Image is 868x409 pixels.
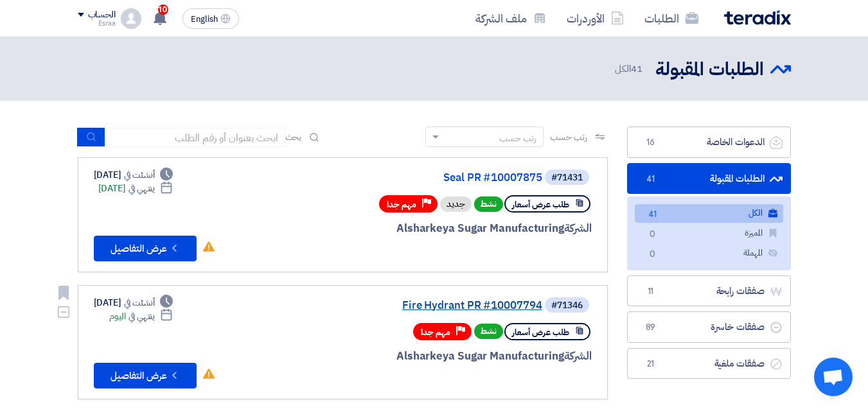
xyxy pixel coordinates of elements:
[643,321,659,334] span: 89
[387,198,416,211] span: مهم جدا
[627,126,791,158] a: الدعوات الخاصة16
[283,348,592,365] div: Alsharkeya Sugar Manufacturing
[634,3,709,33] a: الطلبات
[615,62,644,76] span: الكل
[635,204,783,223] a: الكل
[643,173,659,186] span: 41
[128,309,155,323] span: ينتهي في
[512,198,569,211] span: طلب عرض أسعار
[645,228,660,241] span: 0
[285,172,542,184] a: Seal PR #10007875
[94,363,197,388] button: عرض التفاصيل
[182,8,239,29] button: English
[474,324,503,339] span: نشط
[655,57,764,82] h2: الطلبات المقبولة
[643,358,659,370] span: 21
[814,358,853,396] div: Open chat
[128,182,155,195] span: ينتهي في
[283,220,592,237] div: Alsharkeya Sugar Manufacturing
[645,248,660,261] span: 0
[78,20,116,27] div: Esraa
[121,8,141,29] img: profile_test.png
[631,62,642,76] span: 41
[98,182,173,195] div: [DATE]
[556,3,634,33] a: الأوردرات
[635,244,783,263] a: المهملة
[124,168,155,182] span: أنشئت في
[421,326,450,338] span: مهم جدا
[285,300,542,311] a: Fire Hydrant PR #10007794
[627,163,791,195] a: الطلبات المقبولة41
[124,296,155,309] span: أنشئت في
[94,236,197,261] button: عرض التفاصيل
[643,285,659,298] span: 11
[627,348,791,379] a: صفقات ملغية21
[94,168,173,182] div: [DATE]
[645,208,660,222] span: 41
[512,326,569,338] span: طلب عرض أسعار
[191,15,218,24] span: English
[564,220,592,236] span: الشركة
[724,10,791,25] img: Teradix logo
[551,301,583,310] div: #71346
[635,224,783,243] a: المميزة
[627,311,791,343] a: صفقات خاسرة89
[499,132,536,145] div: رتب حسب
[643,136,659,149] span: 16
[564,348,592,364] span: الشركة
[158,4,168,15] span: 10
[105,128,285,147] input: ابحث بعنوان أو رقم الطلب
[285,130,302,144] span: بحث
[88,10,116,21] div: الحساب
[94,296,173,309] div: [DATE]
[551,173,583,182] div: #71431
[474,196,503,212] span: نشط
[440,196,472,212] div: جديد
[550,130,587,144] span: رتب حسب
[465,3,556,33] a: ملف الشركة
[627,275,791,307] a: صفقات رابحة11
[109,309,173,323] div: اليوم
